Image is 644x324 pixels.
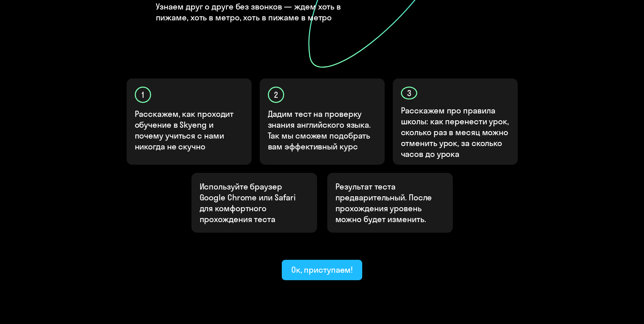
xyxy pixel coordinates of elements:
div: 2 [268,87,284,103]
div: 1 [135,87,151,103]
p: Расскажем, как проходит обучение в Skyeng и почему учиться с нами никогда не скучно [135,108,244,152]
div: Ок, приступаем! [291,264,353,275]
p: Расскажем про правила школы: как перенести урок, сколько раз в месяц можно отменить урок, за скол... [401,105,510,159]
h4: Узнаем друг о друге без звонков — ждем хоть в пижаме, хоть в метро, хоть в пижаме в метро [156,1,375,23]
p: Результат теста предварительный. После прохождения уровень можно будет изменить. [335,181,445,224]
p: Используйте браузер Google Chrome или Safari для комфортного прохождения теста [200,181,309,224]
div: 3 [401,87,417,100]
p: Дадим тест на проверку знания английского языка. Так мы сможем подобрать вам эффективный курс [268,108,377,152]
button: Ок, приступаем! [282,260,363,280]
